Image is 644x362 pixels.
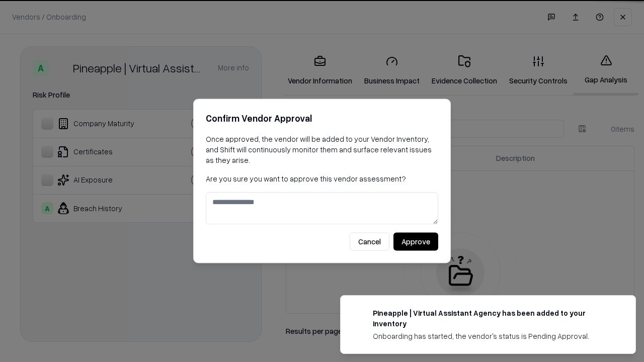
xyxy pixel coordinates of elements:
[353,308,365,320] img: trypineapple.com
[350,233,389,251] button: Cancel
[206,111,438,126] h2: Confirm Vendor Approval
[373,308,611,329] div: Pineapple | Virtual Assistant Agency has been added to your inventory
[206,173,438,184] p: Are you sure you want to approve this vendor assessment?
[206,134,438,165] p: Once approved, the vendor will be added to your Vendor Inventory, and Shift will continuously mon...
[373,331,611,341] div: Onboarding has started, the vendor's status is Pending Approval.
[393,233,438,251] button: Approve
